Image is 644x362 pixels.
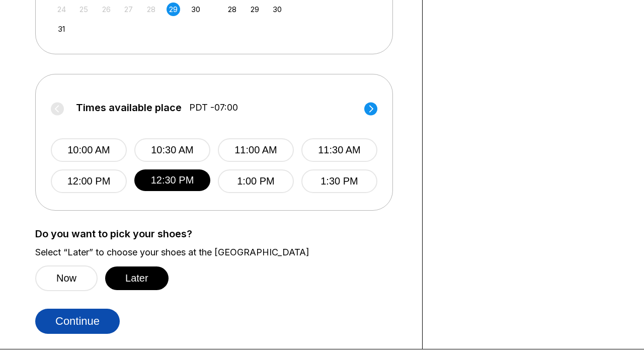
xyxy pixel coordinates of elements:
div: Not available Sunday, August 24th, 2025 [55,3,68,16]
button: Continue [35,309,120,334]
button: 1:30 PM [301,169,377,193]
button: 10:30 AM [134,138,210,162]
button: 1:00 PM [218,169,294,193]
div: Choose Saturday, August 30th, 2025 [189,3,203,16]
span: Times available place [76,102,182,113]
button: Now [35,265,98,291]
div: Not available Tuesday, August 26th, 2025 [100,3,113,16]
div: Choose Sunday, August 31st, 2025 [55,22,68,36]
div: Choose Monday, September 29th, 2025 [248,3,262,16]
div: Choose Sunday, September 28th, 2025 [225,3,239,16]
button: 11:00 AM [218,138,294,162]
button: 12:30 PM [134,169,210,191]
div: Not available Monday, August 25th, 2025 [77,3,91,16]
label: Do you want to pick your shoes? [35,228,407,239]
button: 11:30 AM [301,138,377,162]
div: Choose Friday, August 29th, 2025 [167,3,180,16]
div: Not available Thursday, August 28th, 2025 [144,3,158,16]
button: 12:00 PM [51,169,127,193]
button: Later [105,266,169,290]
span: PDT -07:00 [189,102,238,113]
label: Select “Later” to choose your shoes at the [GEOGRAPHIC_DATA] [35,247,407,258]
div: Not available Wednesday, August 27th, 2025 [122,3,135,16]
button: 10:00 AM [51,138,127,162]
div: Choose Tuesday, September 30th, 2025 [270,3,284,16]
